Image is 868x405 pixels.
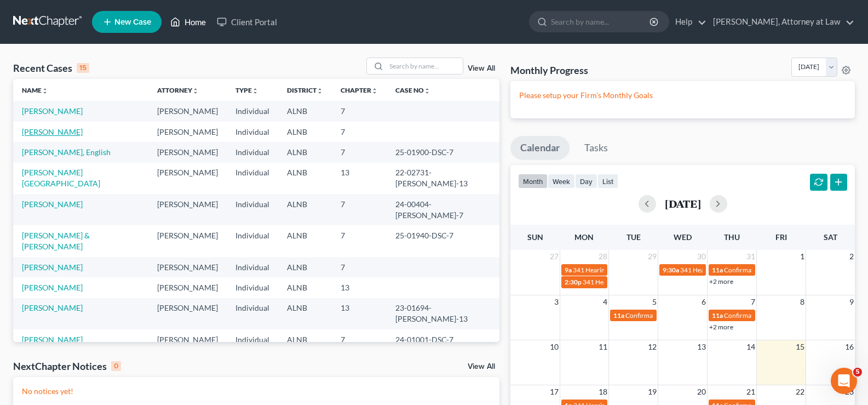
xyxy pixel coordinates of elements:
i: unfold_more [252,88,258,94]
a: Chapterunfold_more [341,86,378,94]
i: unfold_more [424,88,430,94]
span: Sat [824,232,837,242]
td: ALNB [278,142,332,162]
span: 27 [549,250,560,263]
td: [PERSON_NAME] [148,122,227,142]
a: View All [468,363,495,370]
td: 7 [332,329,387,350]
button: day [575,174,597,189]
td: 13 [332,277,387,298]
span: Sun [527,232,543,242]
div: 0 [111,361,121,371]
span: Confirmation Date for [PERSON_NAME] [724,311,840,320]
div: NextChapter Notices [13,360,121,373]
td: [PERSON_NAME] [148,101,227,121]
td: [PERSON_NAME] [148,277,227,298]
span: 6 [700,295,707,309]
td: 25-01900-DSC-7 [387,142,500,162]
span: 11 [597,340,608,353]
i: unfold_more [42,88,48,94]
a: [PERSON_NAME] [22,199,83,209]
span: 28 [597,250,608,263]
td: ALNB [278,101,332,121]
td: Individual [227,163,278,194]
span: 341 Hearing for [PERSON_NAME] & [PERSON_NAME] [583,278,739,286]
span: Fri [775,232,787,242]
td: ALNB [278,277,332,298]
span: 9 [848,295,855,309]
a: [PERSON_NAME], Attorney at Law [708,12,854,32]
span: Wed [674,232,692,242]
span: 31 [745,250,756,263]
span: 21 [745,385,756,398]
div: 15 [77,63,89,73]
span: 13 [696,340,707,353]
a: [PERSON_NAME][GEOGRAPHIC_DATA] [22,168,100,188]
button: list [597,174,618,189]
td: 22-02731-[PERSON_NAME]-13 [387,163,500,194]
span: 2:30p [565,278,582,286]
span: 9a [565,266,572,274]
span: New Case [114,18,151,26]
a: Case Nounfold_more [395,86,430,94]
input: Search by name... [551,12,651,32]
span: 7 [750,295,756,309]
td: [PERSON_NAME] [148,194,227,225]
td: Individual [227,257,278,277]
td: 13 [332,298,387,329]
td: Individual [227,142,278,162]
td: Individual [227,122,278,142]
td: [PERSON_NAME] [148,142,227,162]
div: Recent Cases [13,61,89,75]
td: ALNB [278,298,332,329]
span: Confirmation Date for [PERSON_NAME] & [PERSON_NAME] [625,311,800,320]
a: Tasks [574,136,618,160]
span: 3 [553,295,560,309]
td: 7 [332,122,387,142]
i: unfold_more [192,88,199,94]
a: Calendar [510,136,570,160]
td: 7 [332,101,387,121]
span: 30 [696,250,707,263]
a: [PERSON_NAME] [22,335,83,344]
span: 10 [549,340,560,353]
a: Districtunfold_more [287,86,323,94]
td: 13 [332,163,387,194]
span: Mon [574,232,594,242]
td: [PERSON_NAME] [148,257,227,277]
span: Thu [724,232,740,242]
td: 7 [332,142,387,162]
span: 5 [853,368,862,377]
td: 25-01940-DSC-7 [387,225,500,256]
iframe: Intercom live chat [831,368,857,394]
a: Nameunfold_more [22,86,48,94]
a: Home [165,12,211,32]
a: [PERSON_NAME] [22,263,83,272]
a: View All [468,65,495,72]
td: Individual [227,194,278,225]
td: Individual [227,329,278,350]
td: [PERSON_NAME] [148,329,227,350]
a: Help [670,12,706,32]
a: Attorneyunfold_more [157,86,199,94]
span: 18 [597,385,608,398]
span: Confirmation Date for [PERSON_NAME] [724,266,840,274]
input: Search by name... [386,58,463,74]
i: unfold_more [371,88,378,94]
td: ALNB [278,257,332,277]
p: No notices yet! [22,386,491,397]
span: 341 Hearing for [PERSON_NAME] [680,266,778,274]
span: 11a [712,266,723,274]
span: 20 [696,385,707,398]
i: unfold_more [317,88,323,94]
p: Please setup your Firm's Monthly Goals [519,90,846,101]
a: [PERSON_NAME] [22,283,83,292]
td: [PERSON_NAME] [148,298,227,329]
a: +2 more [709,277,733,286]
td: 24-00404-[PERSON_NAME]-7 [387,194,500,225]
td: Individual [227,101,278,121]
td: Individual [227,225,278,256]
span: 5 [651,295,658,309]
a: [PERSON_NAME], English [22,147,111,157]
td: ALNB [278,122,332,142]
